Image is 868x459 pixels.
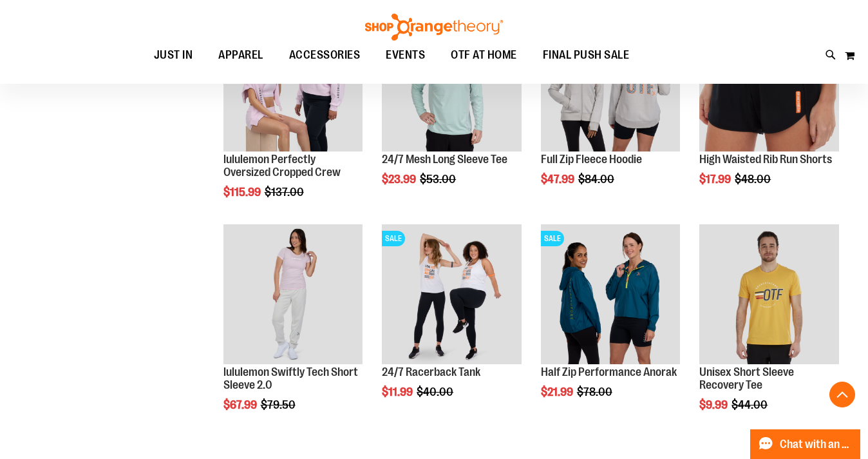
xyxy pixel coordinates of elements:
a: High Waisted Rib Run Shorts [699,153,832,166]
img: 24/7 Racerback Tank [382,224,522,364]
span: $84.00 [578,173,616,186]
span: $48.00 [735,173,773,186]
div: product [534,5,687,218]
img: Shop Orangetheory [363,14,505,41]
div: product [375,5,528,218]
span: $79.50 [261,398,297,411]
span: FINAL PUSH SALE [543,41,630,70]
div: product [693,218,845,444]
span: OTF AT HOME [451,41,517,70]
span: $11.99 [382,386,415,398]
img: Product image for Unisex Short Sleeve Recovery Tee [699,224,839,364]
span: EVENTS [386,41,425,70]
span: $21.99 [541,386,575,398]
a: Half Zip Performance Anorak [541,366,677,378]
a: lululemon Perfectly Oversized Cropped Crew [223,153,341,179]
span: SALE [382,231,405,246]
span: $40.00 [417,386,455,398]
a: lululemon Swiftly Tech Short Sleeve 2.0 [223,366,358,391]
img: lululemon Swiftly Tech Short Sleeve 2.0 [223,224,363,364]
a: lululemon Swiftly Tech Short Sleeve 2.0 [223,224,363,366]
span: ACCESSORIES [289,41,361,70]
span: $17.99 [699,173,733,186]
button: Back To Top [829,382,855,407]
span: $44.00 [731,398,769,411]
a: Unisex Short Sleeve Recovery Tee [699,366,794,391]
span: $9.99 [699,398,730,411]
span: $47.99 [541,173,576,186]
span: $78.00 [577,386,614,398]
a: 24/7 Mesh Long Sleeve Tee [382,153,507,166]
div: product [217,5,370,231]
span: SALE [541,231,564,246]
span: $137.00 [265,186,306,199]
a: Full Zip Fleece Hoodie [541,153,642,166]
div: product [375,218,528,431]
img: Half Zip Performance Anorak [541,224,681,364]
span: $67.99 [223,398,259,411]
span: $115.99 [223,186,263,199]
a: 24/7 Racerback TankSALE [382,224,522,366]
span: $53.00 [420,173,458,186]
span: Chat with an Expert [780,438,853,451]
a: Product image for Unisex Short Sleeve Recovery Tee [699,224,839,366]
button: Chat with an Expert [750,429,861,459]
a: Half Zip Performance AnorakSALE [541,224,681,366]
a: 24/7 Racerback Tank [382,366,480,378]
span: APPAREL [218,41,263,70]
span: $23.99 [382,173,418,186]
div: product [534,218,687,431]
div: product [693,5,845,218]
div: product [217,218,370,444]
span: JUST IN [154,41,193,70]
